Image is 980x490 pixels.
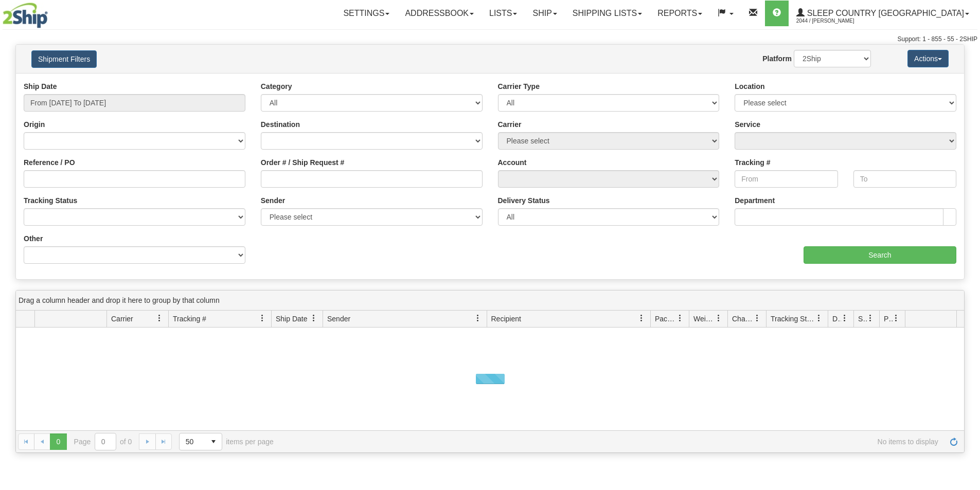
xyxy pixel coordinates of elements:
[24,195,77,206] label: Tracking Status
[853,170,956,188] input: To
[288,438,938,446] span: No items to display
[254,310,271,327] a: Tracking # filter column settings
[650,1,710,26] a: Reports
[24,81,57,92] label: Ship Date
[261,119,300,130] label: Destination
[335,1,397,26] a: Settings
[956,192,979,297] iframe: chat widget
[16,291,964,311] div: grid grouping header
[525,1,564,26] a: Ship
[796,16,874,26] span: 2044 / [PERSON_NAME]
[50,433,66,450] span: Page 0
[735,119,760,130] label: Service
[498,81,540,92] label: Carrier Type
[749,310,766,327] a: Charge filter column settings
[498,195,550,206] label: Delivery Status
[735,81,764,92] label: Location
[884,314,893,324] span: Pickup Status
[862,310,879,327] a: Shipment Issues filter column settings
[469,310,487,327] a: Sender filter column settings
[397,1,482,26] a: Addressbook
[804,246,956,264] input: Search
[671,310,689,327] a: Packages filter column settings
[482,1,525,26] a: Lists
[762,53,792,64] label: Platform
[565,1,650,26] a: Shipping lists
[3,3,48,28] img: logo2044.jpg
[327,314,350,324] span: Sender
[907,50,949,67] button: Actions
[735,195,775,206] label: Department
[491,314,521,324] span: Recipient
[261,157,345,168] label: Order # / Ship Request #
[151,310,168,327] a: Carrier filter column settings
[305,310,323,327] a: Ship Date filter column settings
[732,314,754,324] span: Charge
[771,314,815,324] span: Tracking Status
[179,433,274,450] span: items per page
[111,314,133,324] span: Carrier
[24,233,43,244] label: Other
[655,314,676,324] span: Packages
[261,81,292,92] label: Category
[633,310,650,327] a: Recipient filter column settings
[179,433,222,450] span: Page sizes drop down
[887,310,905,327] a: Pickup Status filter column settings
[789,1,977,26] a: Sleep Country [GEOGRAPHIC_DATA] 2044 / [PERSON_NAME]
[498,157,527,168] label: Account
[735,170,838,188] input: From
[205,433,222,450] span: select
[832,314,841,324] span: Delivery Status
[693,314,715,324] span: Weight
[276,314,307,324] span: Ship Date
[836,310,853,327] a: Delivery Status filter column settings
[3,35,977,44] div: Support: 1 - 855 - 55 - 2SHIP
[946,433,962,450] a: Refresh
[74,433,132,450] span: Page of 0
[31,50,97,68] button: Shipment Filters
[805,9,964,17] span: Sleep Country [GEOGRAPHIC_DATA]
[186,437,199,447] span: 50
[173,314,206,324] span: Tracking #
[735,157,770,168] label: Tracking #
[710,310,727,327] a: Weight filter column settings
[810,310,828,327] a: Tracking Status filter column settings
[24,119,45,130] label: Origin
[261,195,285,206] label: Sender
[498,119,522,130] label: Carrier
[858,314,867,324] span: Shipment Issues
[24,157,75,168] label: Reference / PO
